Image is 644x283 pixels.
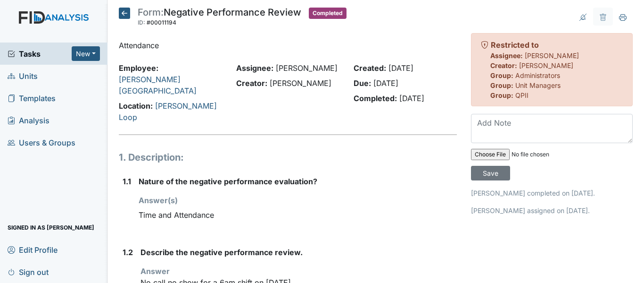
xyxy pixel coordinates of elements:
[471,188,633,198] p: [PERSON_NAME] completed on [DATE].
[490,51,523,60] strong: Assignee:
[138,19,145,26] span: ID:
[139,176,317,187] label: Nature of the negative performance evaluation?
[8,91,56,105] span: Templates
[119,40,457,51] p: Attendance
[515,91,528,99] span: QPII
[123,176,131,187] label: 1.1
[525,51,579,60] span: [PERSON_NAME]
[236,78,267,88] strong: Creator:
[119,150,457,164] h1: 1. Description:
[515,71,560,79] span: Administrators
[119,63,158,73] strong: Employee:
[139,206,457,224] div: Time and Attendance
[373,78,398,88] span: [DATE]
[270,78,331,88] span: [PERSON_NAME]
[8,135,75,150] span: Users & Groups
[8,242,58,257] span: Edit Profile
[8,220,94,235] span: Signed in as [PERSON_NAME]
[119,101,153,111] strong: Location:
[119,75,197,95] a: [PERSON_NAME][GEOGRAPHIC_DATA]
[471,166,510,180] input: Save
[388,63,413,73] span: [DATE]
[354,94,397,103] strong: Completed:
[138,7,164,18] span: Form:
[399,94,424,103] span: [DATE]
[354,78,371,88] strong: Due:
[138,8,301,28] div: Negative Performance Review
[491,40,539,50] strong: Restricted to
[8,265,49,279] span: Sign out
[72,46,100,61] button: New
[354,63,386,73] strong: Created:
[515,81,561,89] span: Unit Managers
[276,63,338,73] span: [PERSON_NAME]
[519,61,573,69] span: [PERSON_NAME]
[8,69,38,83] span: Units
[236,63,273,73] strong: Assignee:
[140,266,170,276] strong: Answer
[8,48,72,60] a: Tasks
[490,71,513,79] strong: Group:
[123,247,133,258] label: 1.2
[490,61,517,69] strong: Creator:
[119,101,217,122] a: [PERSON_NAME] Loop
[309,8,347,19] span: Completed
[8,113,50,128] span: Analysis
[147,19,176,26] span: #00011194
[139,196,178,205] strong: Answer(s)
[471,206,633,215] p: [PERSON_NAME] assigned on [DATE].
[140,247,303,258] label: Describe the negative performance review.
[490,91,513,99] strong: Group:
[490,81,513,89] strong: Group:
